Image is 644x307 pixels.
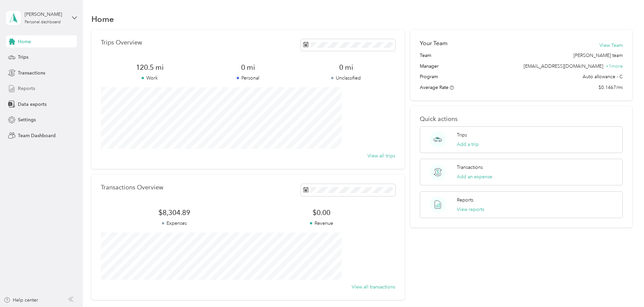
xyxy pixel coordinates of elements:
[420,52,431,59] span: Team
[599,42,623,49] button: View Team
[297,63,395,72] span: 0 mi
[583,73,623,80] span: Auto allowance - C
[101,184,163,191] p: Transactions Overview
[18,85,35,92] span: Reports
[101,74,199,82] p: Work
[606,269,644,307] iframe: Everlance-gr Chat Button Frame
[297,74,395,82] p: Unclassified
[606,63,623,69] span: + 1 more
[101,63,199,72] span: 120.5 mi
[248,220,395,227] p: Revenue
[457,131,467,139] p: Trips
[457,141,479,148] button: Add a trip
[91,16,114,23] h1: Home
[420,73,438,80] span: Program
[101,220,248,227] p: Expenses
[457,164,483,171] p: Transactions
[457,196,473,204] p: Reports
[598,84,623,91] span: $0.1467/mi
[18,132,56,139] span: Team Dashboard
[199,63,297,72] span: 0 mi
[574,52,623,59] span: [PERSON_NAME] team
[18,38,31,45] span: Home
[25,20,61,24] div: Personal dashboard
[420,85,448,90] span: Average Rate
[199,74,297,82] p: Personal
[101,39,142,46] p: Trips Overview
[18,54,28,61] span: Trips
[457,173,492,180] button: Add an expense
[420,39,447,48] h2: Your Team
[18,116,36,123] span: Settings
[420,116,623,123] p: Quick actions
[420,63,439,70] span: Manager
[457,206,484,213] button: View reports
[101,208,248,217] span: $8,304.89
[18,101,47,108] span: Data exports
[352,283,395,290] button: View all transactions
[368,152,395,159] button: View all trips
[248,208,395,217] span: $0.00
[4,297,38,304] button: Help center
[524,63,603,69] span: [EMAIL_ADDRESS][DOMAIN_NAME]
[18,69,45,76] span: Transactions
[25,11,67,18] div: [PERSON_NAME]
